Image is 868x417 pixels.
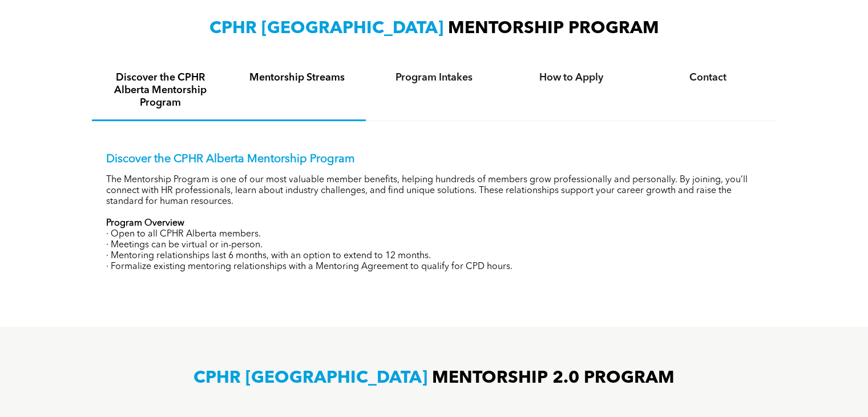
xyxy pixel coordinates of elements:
[376,71,492,84] h4: Program Intakes
[193,370,427,387] span: CPHR [GEOGRAPHIC_DATA]
[432,370,675,387] span: MENTORSHIP 2.0 PROGRAM
[106,175,762,207] p: The Mentorship Program is one of our most valuable member benefits, helping hundreds of members g...
[106,229,762,240] p: · Open to all CPHR Alberta members.
[106,219,184,228] strong: Program Overview
[106,153,762,166] p: Discover the CPHR Alberta Mentorship Program
[106,240,762,251] p: · Meetings can be virtual or in-person.
[106,262,762,272] p: · Formalize existing mentoring relationships with a Mentoring Agreement to qualify for CPD hours.
[650,71,766,84] h4: Contact
[102,71,219,109] h4: Discover the CPHR Alberta Mentorship Program
[106,251,762,262] p: · Mentoring relationships last 6 months, with an option to extend to 12 months.
[513,71,629,84] h4: How to Apply
[448,20,659,37] span: MENTORSHIP PROGRAM
[209,20,443,37] span: CPHR [GEOGRAPHIC_DATA]
[239,71,356,84] h4: Mentorship Streams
